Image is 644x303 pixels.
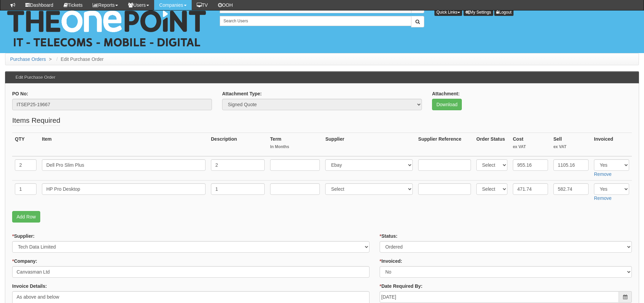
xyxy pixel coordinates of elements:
[415,133,474,156] th: Supplier Reference
[12,211,40,223] a: Add Row
[463,8,493,16] a: My Settings
[55,56,104,63] li: Edit Purchase Order
[12,258,37,264] label: Company:
[380,233,398,239] label: Status:
[510,133,551,156] th: Cost
[267,133,323,156] th: Term
[270,144,320,150] small: In Months
[553,144,589,150] small: ex VAT
[12,233,34,239] label: Supplier:
[474,133,510,156] th: Order Status
[594,171,612,177] a: Remove
[380,283,423,289] label: Date Required By:
[10,56,46,62] a: Purchase Orders
[432,90,460,97] label: Attachment:
[208,133,267,156] th: Description
[39,133,208,156] th: Item
[222,90,262,97] label: Attachment Type:
[12,115,60,126] legend: Items Required
[432,99,462,110] a: Download
[12,283,47,289] label: Invoice Details:
[594,195,612,201] a: Remove
[494,8,514,16] a: Logout
[12,90,28,97] label: PO No:
[551,133,591,156] th: Sell
[513,144,548,150] small: ex VAT
[323,133,415,156] th: Supplier
[434,8,462,16] button: Quick Links
[591,133,632,156] th: Invoiced
[380,258,402,264] label: Invoiced:
[12,133,39,156] th: QTY
[220,16,411,26] input: Search Users
[12,72,59,83] h3: Edit Purchase Order
[47,56,53,62] span: >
